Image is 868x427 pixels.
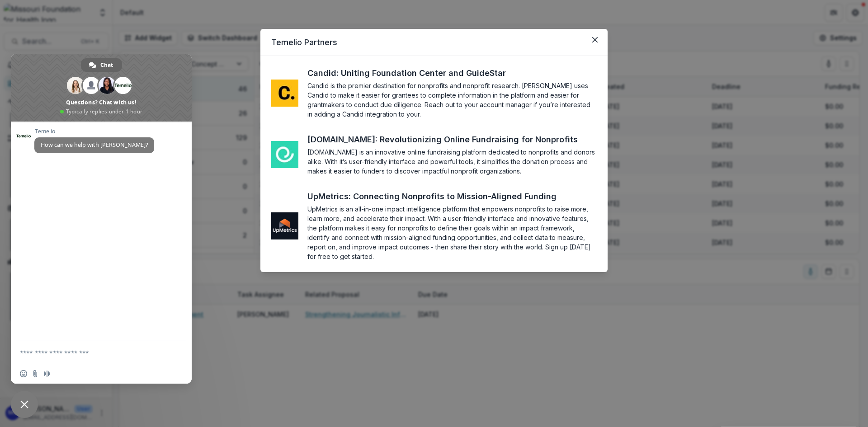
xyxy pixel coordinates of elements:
span: Chat [100,58,113,72]
span: Temelio [34,128,154,135]
a: UpMetrics: Connecting Nonprofits to Mission-Aligned Funding [307,190,573,202]
a: Candid: Uniting Foundation Center and GuideStar [307,67,523,79]
textarea: Compose your message... [20,341,165,364]
span: How can we help with [PERSON_NAME]? [41,141,148,149]
span: Insert an emoji [20,370,27,377]
section: Candid is the premier destination for nonprofits and nonprofit research. [PERSON_NAME] uses Candi... [307,81,597,119]
a: Chat [81,58,122,72]
a: [DOMAIN_NAME]: Revolutionizing Online Fundraising for Nonprofits [307,133,594,145]
button: Close [588,33,602,47]
img: me [271,80,298,107]
span: Send a file [32,370,39,377]
img: me [271,212,298,239]
section: UpMetrics is an all-in-one impact intelligence platform that empowers nonprofits to raise more, l... [307,204,597,261]
header: Temelio Partners [260,29,608,56]
a: Close chat [11,391,38,418]
span: Audio message [43,370,51,377]
img: me [271,141,298,168]
section: [DOMAIN_NAME] is an innovative online fundraising platform dedicated to nonprofits and donors ali... [307,147,597,176]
